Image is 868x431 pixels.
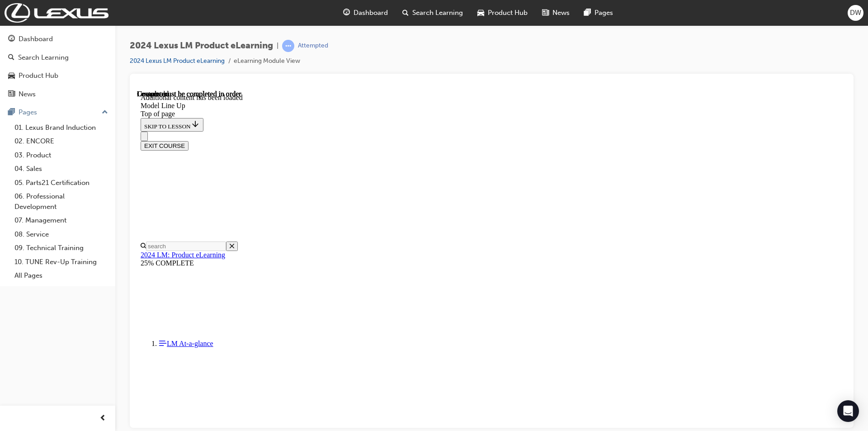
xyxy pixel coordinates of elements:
[11,213,112,227] a: 07. Management
[11,269,112,283] a: All Pages
[477,7,484,19] span: car-icon
[19,34,53,44] div: Dashboard
[402,7,409,19] span: search-icon
[4,29,112,104] button: DashboardSearch LearningProduct HubNews
[11,255,112,269] a: 10. TUNE Rev-Up Training
[577,4,620,22] a: pages-iconPages
[102,107,108,118] span: up-icon
[4,49,112,66] a: Search Learning
[837,400,859,422] div: Open Intercom Messenger
[11,241,112,255] a: 09. Technical Training
[8,90,15,99] span: news-icon
[18,52,69,63] div: Search Learning
[8,72,15,80] span: car-icon
[9,152,89,161] input: Search
[4,161,88,169] a: 2024 LM: Product eLearning
[11,148,112,162] a: 03. Product
[535,4,577,22] a: news-iconNews
[470,4,535,22] a: car-iconProduct Hub
[99,413,106,424] span: prev-icon
[130,57,225,65] a: 2024 Lexus LM Product eLearning
[4,104,112,121] button: Pages
[8,109,15,117] span: pages-icon
[19,89,36,99] div: News
[412,8,463,18] span: Search Learning
[4,169,706,177] div: 25% COMPLETE
[8,35,15,43] span: guage-icon
[848,5,863,21] button: DW
[343,7,350,19] span: guage-icon
[4,67,112,84] a: Product Hub
[11,227,112,242] a: 08. Service
[11,134,112,148] a: 02. ENCORE
[4,51,52,61] button: EXIT COURSE
[11,176,112,190] a: 05. Parts21 Certification
[7,33,63,40] span: SKIP TO LESSON
[11,121,112,135] a: 01. Lexus Brand Induction
[11,162,112,176] a: 04. Sales
[130,41,273,51] span: 2024 Lexus LM Product eLearning
[4,86,112,103] a: News
[4,42,11,51] button: Close navigation menu
[11,189,112,213] a: 06. Professional Development
[234,56,300,66] li: eLearning Module View
[8,54,14,62] span: search-icon
[354,8,388,18] span: Dashboard
[584,7,591,19] span: pages-icon
[488,8,528,18] span: Product Hub
[4,12,706,20] div: Model Line Up
[298,42,328,50] div: Attempted
[552,8,570,18] span: News
[19,71,58,81] div: Product Hub
[89,152,101,161] button: Close search menu
[5,3,108,23] img: Trak
[4,4,706,12] div: Additional content has been loaded
[336,4,395,22] a: guage-iconDashboard
[277,41,278,51] span: |
[850,8,861,18] span: DW
[4,31,112,47] a: Dashboard
[19,107,37,118] div: Pages
[395,4,470,22] a: search-iconSearch Learning
[542,7,549,19] span: news-icon
[282,40,294,52] span: learningRecordVerb_ATTEMPT-icon
[4,28,66,42] button: SKIP TO LESSON
[594,8,613,18] span: Pages
[4,20,706,28] div: Top of page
